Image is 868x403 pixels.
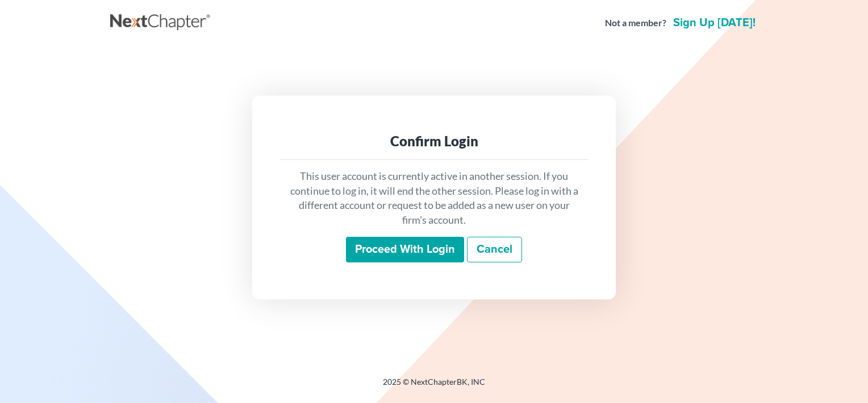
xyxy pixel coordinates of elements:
strong: Not a member? [605,17,666,30]
a: Sign up [DATE]! [671,17,758,28]
p: This user account is currently active in another session. If you continue to log in, it will end ... [289,169,579,228]
div: Confirm Login [289,132,579,150]
div: 2025 © NextChapterBK, INC [110,376,758,397]
a: Cancel [467,237,522,263]
input: Proceed with login [346,237,464,263]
